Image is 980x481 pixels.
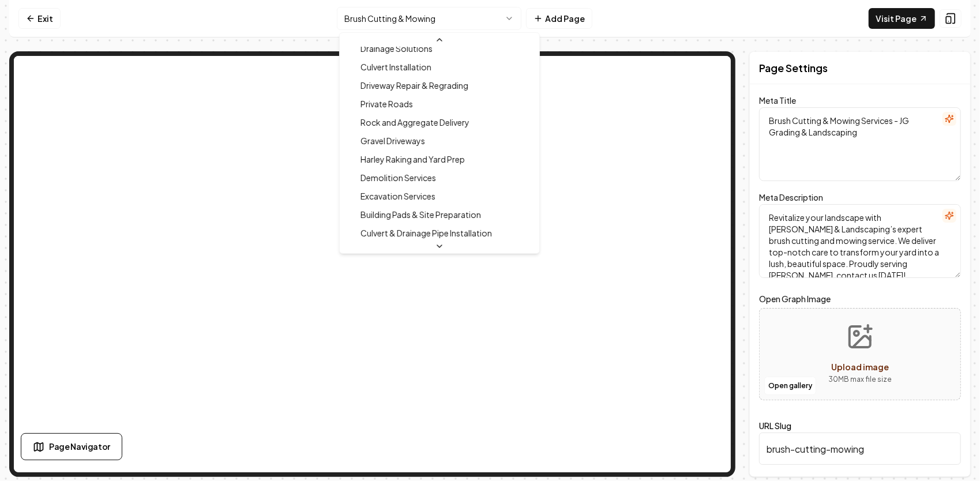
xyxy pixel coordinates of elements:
[361,227,492,239] span: Culvert & Drainage Pipe Installation
[361,61,431,73] span: Culvert Installation
[361,80,468,91] span: Driveway Repair & Regrading
[361,98,413,110] span: Private Roads
[361,209,481,220] span: Building Pads & Site Preparation
[361,172,436,183] span: Demolition Services
[361,117,470,128] span: Rock and Aggregate Delivery
[361,43,433,54] span: Drainage Solutions
[361,190,435,202] span: Excavation Services
[361,153,465,165] span: Harley Raking and Yard Prep
[361,135,425,146] span: Gravel Driveways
